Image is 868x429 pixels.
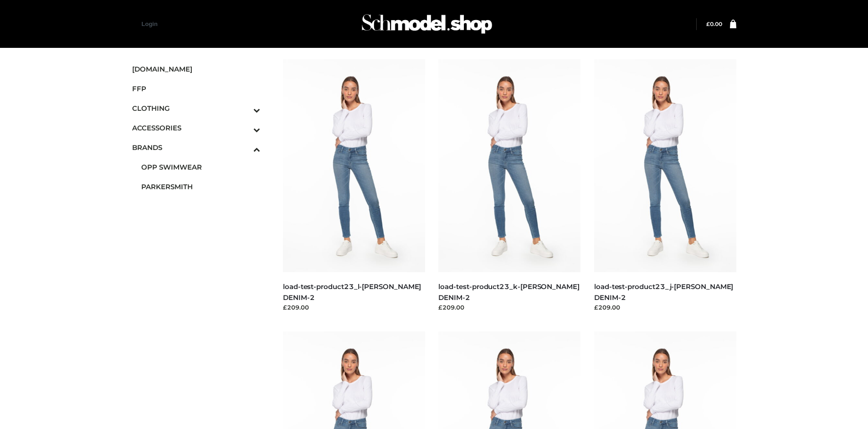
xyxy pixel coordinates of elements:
img: Schmodel Admin 964 [359,6,495,42]
a: load-test-product23_l-[PERSON_NAME] DENIM-2 [283,282,421,301]
a: Login [142,21,158,27]
a: BRANDSToggle Submenu [132,138,261,157]
a: load-test-product23_k-[PERSON_NAME] DENIM-2 [438,282,579,301]
a: load-test-product23_j-[PERSON_NAME] DENIM-2 [594,282,733,301]
span: ACCESSORIES [132,123,261,133]
a: CLOTHINGToggle Submenu [132,98,261,118]
a: £0.00 [706,21,722,27]
span: OPP SWIMWEAR [141,162,261,172]
div: £209.00 [283,303,425,312]
a: ACCESSORIESToggle Submenu [132,118,261,138]
a: FFP [132,79,261,98]
span: BRANDS [132,142,261,153]
a: PARKERSMITH [141,177,261,196]
button: Toggle Submenu [228,118,260,138]
span: CLOTHING [132,103,261,114]
button: Toggle Submenu [228,98,260,118]
span: [DOMAIN_NAME] [132,64,261,74]
bdi: 0.00 [706,21,722,27]
span: FFP [132,83,261,94]
div: £209.00 [594,303,736,312]
a: [DOMAIN_NAME] [132,59,261,79]
div: £209.00 [438,303,580,312]
span: £ [706,21,710,27]
span: PARKERSMITH [141,181,261,192]
a: OPP SWIMWEAR [141,157,261,177]
button: Toggle Submenu [228,138,260,157]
